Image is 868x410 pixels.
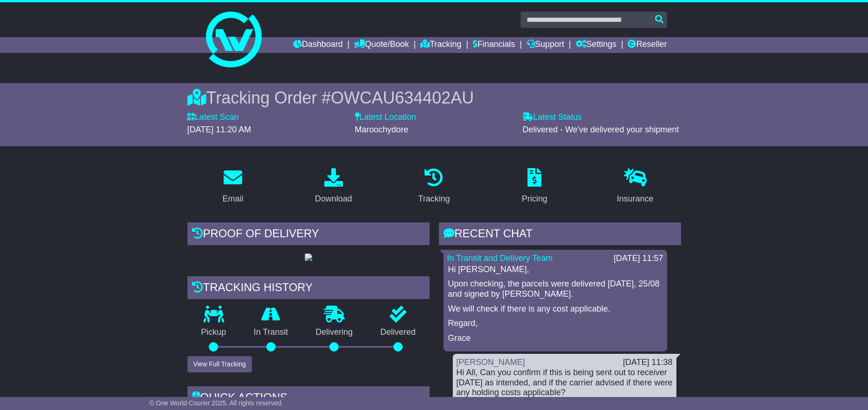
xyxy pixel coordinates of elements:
[628,37,667,53] a: Reseller
[216,165,249,208] a: Email
[355,112,416,123] label: Latest Location
[187,112,239,123] label: Latest Scan
[222,193,243,205] div: Email
[522,125,679,134] span: Delivered - We've delivered your shipment
[611,165,660,208] a: Insurance
[309,165,358,208] a: Download
[448,265,662,275] p: Hi [PERSON_NAME],
[412,165,456,208] a: Tracking
[448,279,662,299] p: Upon checking, the parcels were delivered [DATE], 25/08 and signed by [PERSON_NAME].
[187,327,240,338] p: Pickup
[187,222,430,247] div: Proof of Delivery
[623,358,673,368] div: [DATE] 11:38
[522,112,582,123] label: Latest Status
[187,276,430,301] div: Tracking history
[305,254,312,261] img: GetPodImage
[527,37,564,53] a: Support
[448,304,662,314] p: We will check if there is any cost applicable.
[187,125,251,134] span: [DATE] 11:20 AM
[448,333,662,344] p: Grace
[447,254,553,263] a: In Transit and Delivery Team
[420,37,461,53] a: Tracking
[614,254,663,264] div: [DATE] 11:57
[516,165,553,208] a: Pricing
[617,193,654,205] div: Insurance
[355,125,408,134] span: Maroochydore
[457,358,525,367] a: [PERSON_NAME]
[473,37,515,53] a: Financials
[439,222,681,247] div: RECENT CHAT
[457,368,673,398] div: Hi All, Can you confirm if this is being sent out to receiver [DATE] as intended, and if the carr...
[187,88,681,108] div: Tracking Order #
[366,327,430,338] p: Delivered
[149,399,283,407] span: © One World Courier 2025. All rights reserved.
[576,37,617,53] a: Settings
[240,327,302,338] p: In Transit
[315,193,352,205] div: Download
[293,37,343,53] a: Dashboard
[187,356,252,372] button: View Full Tracking
[354,37,409,53] a: Quote/Book
[418,193,450,205] div: Tracking
[448,319,662,329] p: Regard,
[522,193,547,205] div: Pricing
[331,88,474,107] span: OWCAU634402AU
[302,327,367,338] p: Delivering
